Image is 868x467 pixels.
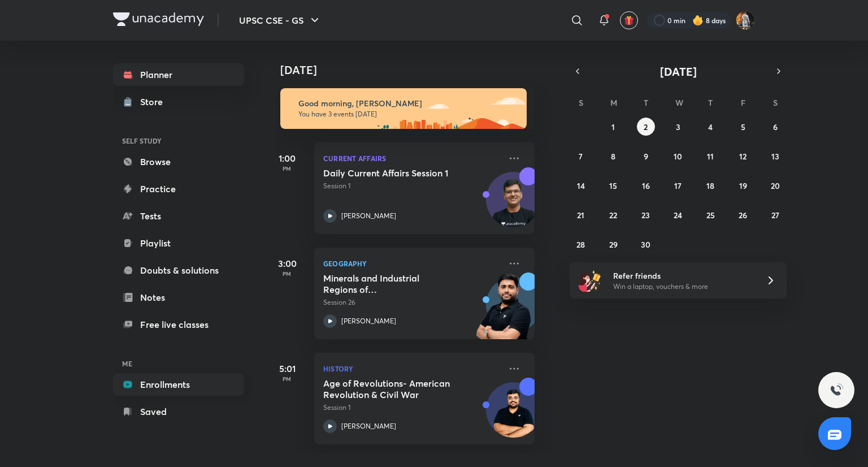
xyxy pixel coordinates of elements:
[264,362,310,375] h5: 5:01
[644,122,648,132] abbr: September 2, 2025
[572,235,590,253] button: September 28, 2025
[613,282,752,292] p: Win a laptop, vouchers & more
[674,180,682,191] abbr: September 17, 2025
[113,63,244,86] a: Planner
[264,152,310,165] h5: 1:00
[766,176,784,194] button: September 20, 2025
[624,15,634,25] img: avatar
[706,180,714,191] abbr: September 18, 2025
[298,110,517,119] p: You have 3 events [DATE]
[113,232,244,254] a: Playlist
[669,147,687,165] button: September 10, 2025
[739,180,747,191] abbr: September 19, 2025
[669,206,687,224] button: September 24, 2025
[766,206,784,224] button: September 27, 2025
[113,313,244,336] a: Free live classes
[611,122,615,132] abbr: September 1, 2025
[706,210,715,220] abbr: September 25, 2025
[674,151,682,162] abbr: September 10, 2025
[610,97,617,108] abbr: Monday
[637,206,655,224] button: September 23, 2025
[644,151,648,162] abbr: September 9, 2025
[701,176,719,194] button: September 18, 2025
[604,235,622,253] button: September 29, 2025
[113,205,244,227] a: Tests
[660,64,697,79] span: [DATE]
[741,122,745,132] abbr: September 5, 2025
[609,239,618,250] abbr: September 29, 2025
[579,97,583,108] abbr: Sunday
[323,378,464,400] h5: Age of Revolutions- American Revolution & Civil War
[701,206,719,224] button: September 25, 2025
[692,15,704,26] img: streak
[323,362,501,375] p: History
[323,257,501,270] p: Geography
[773,97,778,108] abbr: Saturday
[637,176,655,194] button: September 16, 2025
[637,147,655,165] button: September 9, 2025
[572,206,590,224] button: September 21, 2025
[604,147,622,165] button: September 8, 2025
[641,239,650,250] abbr: September 30, 2025
[341,211,396,221] p: [PERSON_NAME]
[701,147,719,165] button: September 11, 2025
[487,388,541,443] img: Avatar
[734,118,752,136] button: September 5, 2025
[323,167,464,179] h5: Daily Current Affairs Session 1
[675,97,683,108] abbr: Wednesday
[264,375,310,382] p: PM
[669,118,687,136] button: September 3, 2025
[734,176,752,194] button: September 19, 2025
[576,239,585,250] abbr: September 28, 2025
[676,122,680,132] abbr: September 3, 2025
[113,400,244,423] a: Saved
[642,180,650,191] abbr: September 16, 2025
[771,151,779,162] abbr: September 13, 2025
[113,354,244,373] h6: ME
[736,11,755,30] img: Prakhar Singh
[766,118,784,136] button: September 6, 2025
[323,403,501,413] p: Session 1
[708,122,713,132] abbr: September 4, 2025
[701,118,719,136] button: September 4, 2025
[113,12,204,29] a: Company Logo
[669,176,687,194] button: September 17, 2025
[472,273,535,351] img: unacademy
[323,181,501,191] p: Session 1
[280,88,527,129] img: morning
[644,97,648,108] abbr: Tuesday
[830,383,843,397] img: ttu
[771,180,780,191] abbr: September 20, 2025
[113,259,244,282] a: Doubts & solutions
[113,178,244,200] a: Practice
[707,151,714,162] abbr: September 11, 2025
[341,316,396,326] p: [PERSON_NAME]
[637,235,655,253] button: September 30, 2025
[613,270,752,282] h6: Refer friends
[604,176,622,194] button: September 15, 2025
[323,152,501,165] p: Current Affairs
[264,257,310,270] h5: 3:00
[572,176,590,194] button: September 14, 2025
[341,421,396,431] p: [PERSON_NAME]
[734,147,752,165] button: September 12, 2025
[611,151,615,162] abbr: September 8, 2025
[771,210,779,220] abbr: September 27, 2025
[323,297,501,308] p: Session 26
[579,269,601,292] img: referral
[140,95,170,109] div: Store
[232,9,328,32] button: UPSC CSE - GS
[585,63,771,79] button: [DATE]
[739,151,747,162] abbr: September 12, 2025
[113,373,244,396] a: Enrollments
[609,210,617,220] abbr: September 22, 2025
[113,150,244,173] a: Browse
[604,118,622,136] button: September 1, 2025
[641,210,650,220] abbr: September 23, 2025
[637,118,655,136] button: September 2, 2025
[264,270,310,277] p: PM
[298,98,517,109] h6: Good morning, [PERSON_NAME]
[674,210,682,220] abbr: September 24, 2025
[280,63,546,77] h4: [DATE]
[739,210,747,220] abbr: September 26, 2025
